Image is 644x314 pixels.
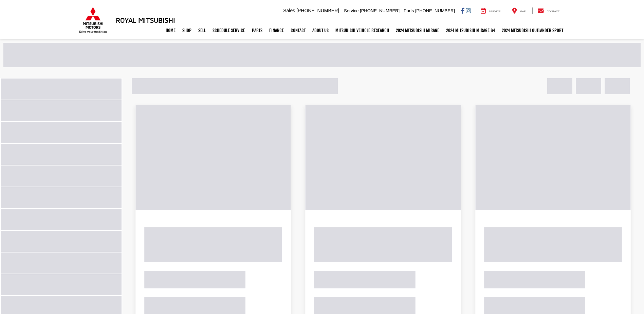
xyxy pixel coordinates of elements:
a: Contact [532,7,565,14]
a: Contact [287,22,309,39]
a: Sell [195,22,209,39]
span: Parts [404,8,414,13]
span: [PHONE_NUMBER] [296,8,339,13]
span: Sales [283,8,295,13]
a: Shop [179,22,195,39]
a: Service [476,7,506,14]
span: Service [344,8,358,13]
a: 2024 Mitsubishi Mirage [392,22,443,39]
span: [PHONE_NUMBER] [415,8,455,13]
a: 2024 Mitsubishi Outlander SPORT [498,22,567,39]
span: Contact [547,10,559,13]
h3: Royal Mitsubishi [116,16,175,24]
span: Map [520,10,526,13]
a: Facebook: Click to visit our Facebook page [461,8,464,13]
span: [PHONE_NUMBER] [360,8,400,13]
a: 2024 Mitsubishi Mirage G4 [443,22,498,39]
a: Mitsubishi Vehicle Research [332,22,392,39]
a: Instagram: Click to visit our Instagram page [466,8,471,13]
a: Parts: Opens in a new tab [249,22,266,39]
span: Service [489,10,501,13]
img: Mitsubishi [78,7,108,33]
a: Home [162,22,179,39]
a: Schedule Service: Opens in a new tab [209,22,249,39]
a: Map [507,7,531,14]
a: About Us [309,22,332,39]
a: Finance [266,22,287,39]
